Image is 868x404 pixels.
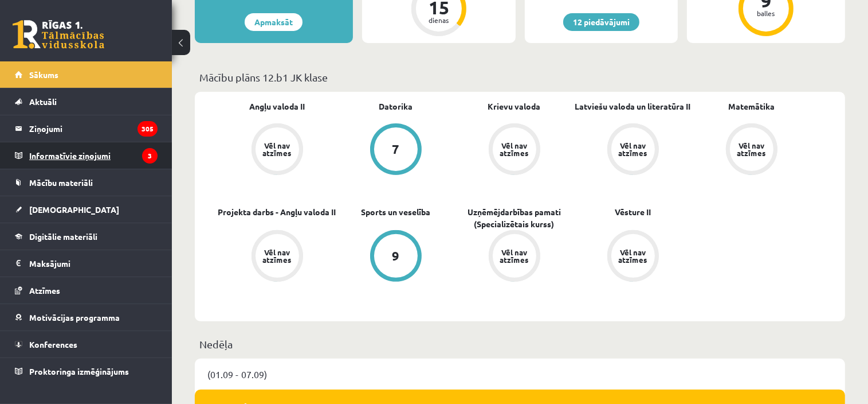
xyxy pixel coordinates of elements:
a: Krievu valoda [488,100,541,112]
a: Vēl nav atzīmes [218,123,336,177]
a: Sports un veselība [361,206,430,218]
a: Mācību materiāli [15,169,158,196]
div: (01.09 - 07.09) [195,359,845,390]
a: Digitālie materiāli [15,223,158,250]
a: 12 piedāvājumi [563,13,639,31]
a: Motivācijas programma [15,304,158,331]
a: [DEMOGRAPHIC_DATA] [15,196,158,223]
span: Mācību materiāli [29,177,93,188]
a: Matemātika [728,100,775,112]
a: Maksājumi [15,250,158,277]
a: Vēsture II [615,206,651,218]
a: Vēl nav atzīmes [455,123,574,177]
a: Proktoringa izmēģinājums [15,358,158,384]
legend: Maksājumi [29,250,158,277]
a: 9 [336,230,455,284]
span: Aktuāli [29,96,57,107]
legend: Ziņojumi [29,115,158,142]
span: Digitālie materiāli [29,231,97,242]
a: Apmaksāt [245,13,303,31]
a: Konferences [15,331,158,358]
a: 7 [336,123,455,177]
a: Ziņojumi305 [15,115,158,142]
div: Vēl nav atzīmes [261,142,293,157]
a: Rīgas 1. Tālmācības vidusskola [13,20,104,49]
a: Vēl nav atzīmes [574,230,692,284]
div: Vēl nav atzīmes [261,248,293,263]
div: Vēl nav atzīmes [617,142,649,157]
a: Atzīmes [15,277,158,304]
a: Aktuāli [15,88,158,115]
div: Vēl nav atzīmes [736,142,768,157]
div: 7 [392,143,399,156]
a: Angļu valoda II [249,100,305,112]
i: 3 [142,148,158,164]
div: Vēl nav atzīmes [498,142,531,157]
p: Nedēļa [199,336,840,352]
span: Proktoringa izmēģinājums [29,366,129,376]
div: 9 [392,250,399,262]
legend: Informatīvie ziņojumi [29,142,158,169]
div: Vēl nav atzīmes [617,248,649,263]
p: Mācību plāns 12.b1 JK klase [199,69,840,85]
a: Projekta darbs - Angļu valoda II [218,206,336,218]
a: Vēl nav atzīmes [218,230,336,284]
a: Vēl nav atzīmes [574,123,692,177]
a: Informatīvie ziņojumi3 [15,142,158,169]
span: Motivācijas programma [29,312,120,323]
a: Sākums [15,61,158,88]
div: balles [749,10,783,17]
a: Datorika [379,100,413,112]
div: dienas [422,17,456,24]
span: Sākums [29,69,58,80]
a: Latviešu valoda un literatūra II [575,100,691,112]
a: Vēl nav atzīmes [692,123,811,177]
a: Uzņēmējdarbības pamati (Specializētais kurss) [455,206,574,230]
span: Atzīmes [29,285,60,296]
i: 305 [138,121,158,137]
a: Vēl nav atzīmes [455,230,574,284]
span: Konferences [29,339,77,349]
div: Vēl nav atzīmes [498,248,531,263]
span: [DEMOGRAPHIC_DATA] [29,204,119,215]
